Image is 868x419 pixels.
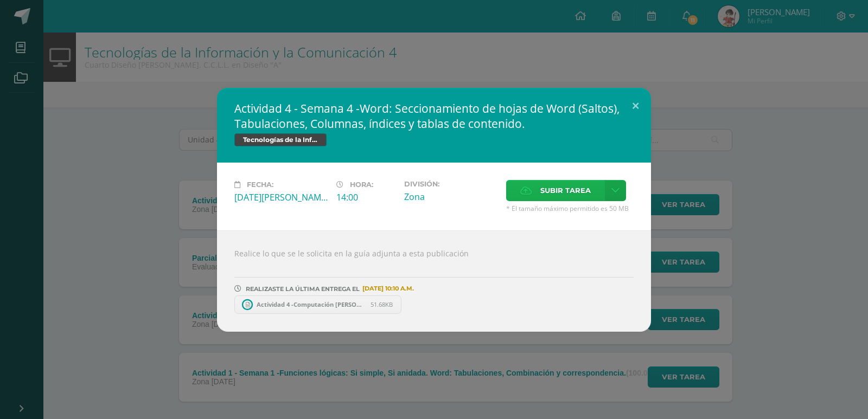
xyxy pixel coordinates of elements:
[360,288,414,289] span: [DATE] 10:10 A.M.
[234,101,634,131] h2: Actividad 4 - Semana 4 -Word: Seccionamiento de hojas de Word (Saltos), Tabulaciones, Columnas, í...
[506,204,634,213] span: * El tamaño máximo permitido es 50 MB
[336,191,395,203] div: 14:00
[404,191,497,203] div: Zona
[251,300,371,308] span: Actividad 4 -Computación [PERSON_NAME].docx
[234,191,328,203] div: [DATE][PERSON_NAME]
[234,133,327,146] span: Tecnologías de la Información y la Comunicación 4
[246,285,360,293] span: REALIZASTE LA ÚLTIMA ENTREGA EL
[540,181,591,201] span: Subir tarea
[234,295,401,314] a: Actividad 4 -Computación [PERSON_NAME].docx 51.68KB
[620,88,651,125] button: Close (Esc)
[371,300,393,308] span: 51.68KB
[247,181,273,189] span: Fecha:
[350,181,373,189] span: Hora:
[217,230,651,332] div: Realice lo que se le solicita en la guía adjunta a esta publicación
[404,180,497,188] label: División:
